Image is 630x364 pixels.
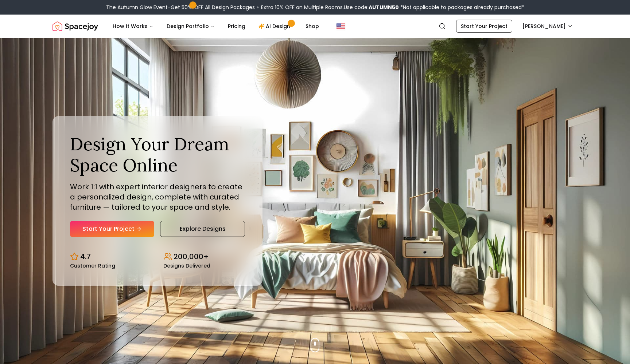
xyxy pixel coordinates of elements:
button: How It Works [107,19,159,33]
nav: Main [107,19,325,33]
a: Pricing [222,19,251,33]
button: Design Portfolio [161,19,221,33]
a: Start Your Project [70,221,154,237]
img: United States [337,22,345,31]
small: Customer Rating [70,263,115,268]
a: AI Design [253,19,298,33]
nav: Global [52,15,577,38]
div: The Autumn Glow Event-Get 50% OFF All Design Packages + Extra 10% OFF on Multiple Rooms. [106,4,524,11]
div: Design stats [70,246,245,268]
a: Explore Designs [160,221,245,237]
a: Shop [300,19,325,33]
a: Spacejoy [52,19,98,33]
h1: Design Your Dream Space Online [70,134,245,175]
p: 4.7 [80,252,91,262]
p: Work 1:1 with expert interior designers to create a personalized design, complete with curated fu... [70,182,245,212]
small: Designs Delivered [163,263,210,268]
a: Start Your Project [456,20,512,33]
img: Spacejoy Logo [52,19,98,33]
span: Use code: [344,4,399,11]
b: AUTUMN50 [369,4,399,11]
span: *Not applicable to packages already purchased* [399,4,524,11]
p: 200,000+ [174,252,209,262]
button: [PERSON_NAME] [518,20,577,33]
